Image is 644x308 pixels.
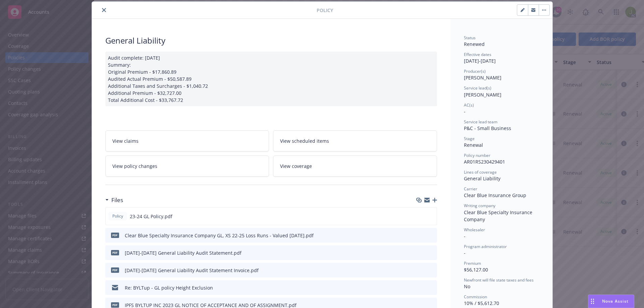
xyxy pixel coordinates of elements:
[280,163,312,170] span: View coverage
[588,295,597,308] div: Drag to move
[428,249,434,256] button: preview file
[112,137,139,144] span: View claims
[130,213,172,220] span: 23-24 GL Policy.pdf
[464,68,486,74] span: Producer(s)
[464,283,470,290] span: No
[464,102,474,108] span: AC(s)
[464,159,505,165] span: AR01RS230429401
[464,125,511,131] span: P&C - Small Business
[273,156,437,177] a: View coverage
[464,244,507,249] span: Program administrator
[464,192,526,198] span: Clear Blue Insurance Group
[464,152,490,158] span: Policy number
[125,232,314,239] div: Clear Blue Specialty Insurance Company GL, XS 22-25 Loss Runs - Valued [DATE].pdf
[464,119,497,125] span: Service lead team
[464,41,485,47] span: Renewed
[428,232,434,239] button: preview file
[105,156,269,177] a: View policy changes
[464,142,483,148] span: Renewal
[111,302,119,307] span: pdf
[111,233,119,238] span: pdf
[111,196,123,204] h3: Files
[317,7,333,14] span: Policy
[464,175,500,182] span: General Liability
[125,267,259,274] div: [DATE]-[DATE] General Liability Audit Statement Invoice.pdf
[464,186,477,192] span: Carrier
[464,250,466,256] span: -
[428,213,434,220] button: preview file
[464,136,475,141] span: Stage
[105,130,269,151] a: View claims
[464,169,497,175] span: Lines of coverage
[280,137,329,144] span: View scheduled items
[125,249,241,256] div: [DATE]-[DATE] General Liability Audit Statement.pdf
[273,130,437,151] a: View scheduled items
[464,277,534,283] span: Newfront will file state taxes and fees
[428,284,434,291] button: preview file
[464,52,491,57] span: Effective dates
[464,227,485,233] span: Wholesaler
[464,233,466,239] span: -
[464,266,488,273] span: $56,127.00
[464,209,534,223] span: Clear Blue Specialty Insurance Company
[111,213,124,219] span: Policy
[418,267,423,274] button: download file
[111,250,119,255] span: pdf
[125,284,213,291] div: Re: BYLTup - GL policy Height Exclusion
[464,35,476,41] span: Status
[105,196,123,204] div: Files
[602,298,629,304] span: Nova Assist
[464,85,491,91] span: Service lead(s)
[111,267,119,272] span: pdf
[464,300,499,306] span: 10% / $5,612.70
[418,249,423,256] button: download file
[105,35,437,46] div: General Liability
[464,203,495,208] span: Writing company
[100,6,108,14] button: close
[464,260,481,266] span: Premium
[112,163,157,170] span: View policy changes
[418,284,423,291] button: download file
[418,232,423,239] button: download file
[464,91,501,98] span: [PERSON_NAME]
[464,108,466,115] span: -
[464,294,487,300] span: Commission
[105,52,437,106] div: Audit complete: [DATE] Summary: Original Premium - $17,860.89 Audited Actual Premium - $50,587.89...
[464,52,539,64] div: [DATE] - [DATE]
[417,213,423,220] button: download file
[588,295,634,308] button: Nova Assist
[464,74,501,81] span: [PERSON_NAME]
[428,267,434,274] button: preview file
